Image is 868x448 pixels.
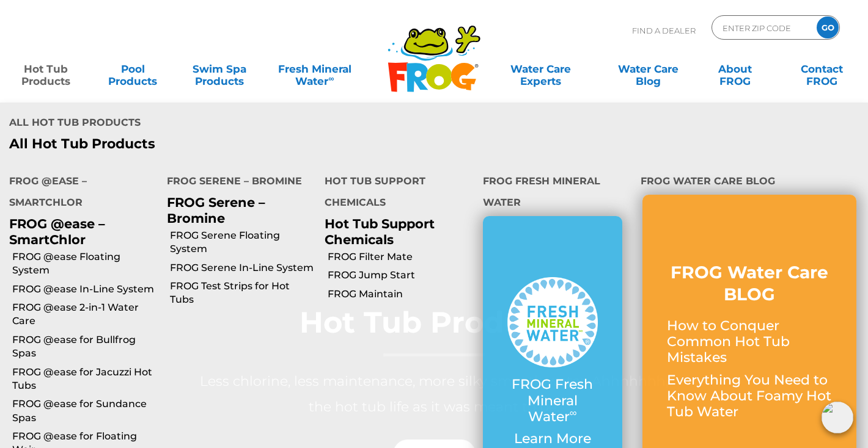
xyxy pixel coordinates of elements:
[170,280,315,307] a: FROG Test Strips for Hot Tubs
[483,170,622,216] h4: FROG Fresh Mineral Water
[615,57,682,81] a: Water CareBlog
[325,216,464,247] p: Hot Tub Support Chemicals
[170,261,315,275] a: FROG Serene In-Line System
[12,283,158,296] a: FROG @ease In-Line System
[167,195,306,225] p: FROG Serene – Bromine
[822,402,853,433] img: openIcon
[632,15,696,46] p: Find A Dealer
[12,333,158,361] a: FROG @ease for Bullfrog Spas
[186,57,253,81] a: Swim SpaProducts
[702,57,769,81] a: AboutFROG
[9,170,149,216] h4: FROG @ease – SmartChlor
[789,57,856,81] a: ContactFROG
[12,366,158,393] a: FROG @ease for Jacuzzi Hot Tubs
[328,287,473,301] a: FROG Maintain
[170,229,315,256] a: FROG Serene Floating System
[167,170,306,195] h4: FROG Serene – Bromine
[12,250,158,278] a: FROG @ease Floating System
[817,16,839,38] input: GO
[12,397,158,425] a: FROG @ease for Sundance Spas
[667,318,832,366] p: How to Conquer Common Hot Tub Mistakes
[9,136,425,152] a: All Hot Tub Products
[325,170,464,216] h4: Hot Tub Support Chemicals
[12,301,158,328] a: FROG @ease 2-in-1 Water Care
[507,377,598,425] p: FROG Fresh Mineral Water
[667,261,832,306] h3: FROG Water Care BLOG
[641,170,859,195] h4: FROG Water Care Blog
[328,250,473,264] a: FROG Filter Mate
[99,57,166,81] a: PoolProducts
[9,216,149,247] p: FROG @ease – SmartChlor
[667,261,832,427] a: FROG Water Care BLOG How to Conquer Common Hot Tub Mistakes Everything You Need to Know About Foa...
[9,112,425,136] h4: All Hot Tub Products
[328,74,334,83] sup: ∞
[12,57,79,81] a: Hot TubProducts
[570,406,577,419] sup: ∞
[667,372,832,421] p: Everything You Need to Know About Foamy Hot Tub Water
[273,57,357,81] a: Fresh MineralWater∞
[721,19,804,37] input: Zip Code Form
[486,57,595,81] a: Water CareExperts
[507,431,598,447] p: Learn More
[328,269,473,282] a: FROG Jump Start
